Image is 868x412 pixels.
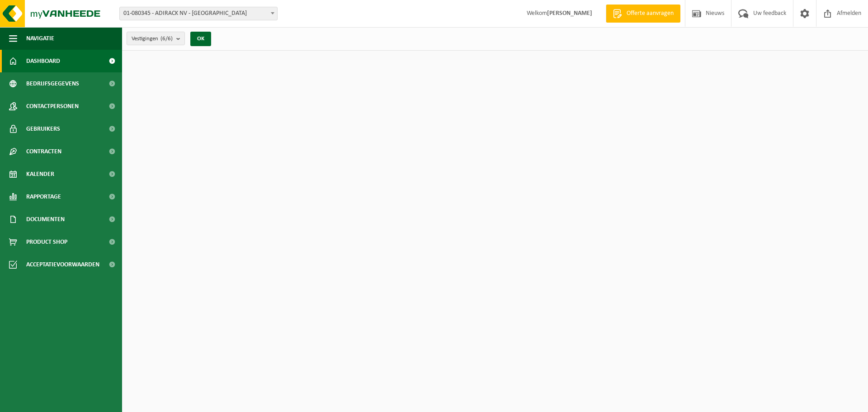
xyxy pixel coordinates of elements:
[26,231,67,253] span: Product Shop
[132,32,173,46] span: Vestigingen
[26,27,54,50] span: Navigatie
[127,32,185,45] button: Vestigingen(6/6)
[26,208,65,231] span: Documenten
[26,253,99,276] span: Acceptatievoorwaarden
[547,10,592,17] strong: [PERSON_NAME]
[606,5,680,23] a: Offerte aanvragen
[26,95,79,118] span: Contactpersonen
[26,185,61,208] span: Rapportage
[624,9,676,18] span: Offerte aanvragen
[26,50,60,72] span: Dashboard
[26,118,60,140] span: Gebruikers
[120,7,277,20] span: 01-080345 - ADIRACK NV - ROESELARE
[190,32,211,46] button: OK
[26,163,54,185] span: Kalender
[119,7,278,20] span: 01-080345 - ADIRACK NV - ROESELARE
[160,36,173,42] count: (6/6)
[26,140,61,163] span: Contracten
[26,72,79,95] span: Bedrijfsgegevens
